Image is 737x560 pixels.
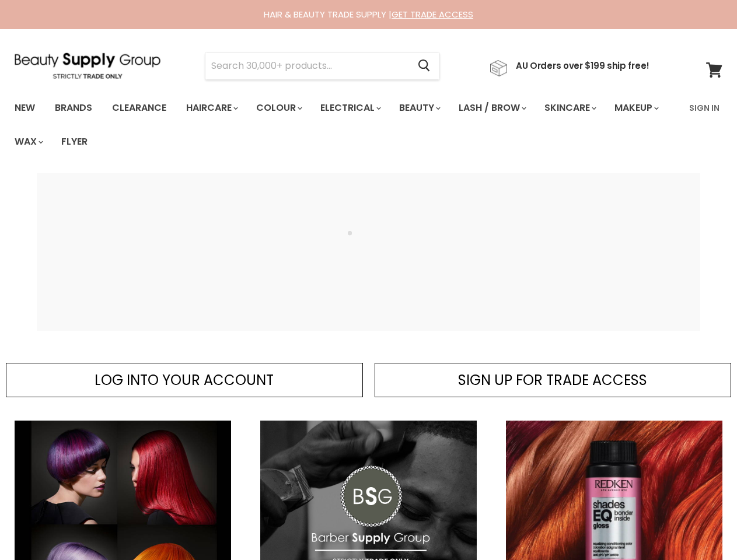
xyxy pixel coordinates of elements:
a: New [6,96,44,120]
a: Lash / Brow [450,96,533,120]
a: Beauty [390,96,448,120]
span: SIGN UP FOR TRADE ACCESS [458,370,647,390]
input: Search [205,52,408,79]
span: LOG INTO YOUR ACCOUNT [95,370,274,390]
a: Makeup [606,96,666,120]
a: LOG INTO YOUR ACCOUNT [6,363,363,398]
a: SIGN UP FOR TRADE ACCESS [375,363,732,398]
a: Flyer [53,129,96,154]
a: Clearance [103,96,175,120]
a: GET TRADE ACCESS [392,8,473,20]
button: Search [408,52,439,79]
a: Skincare [536,96,603,120]
a: Colour [247,96,309,120]
a: Electrical [312,96,388,120]
a: Wax [6,129,50,154]
a: Haircare [177,96,245,120]
form: Product [205,52,440,80]
a: Brands [46,96,101,120]
ul: Main menu [6,91,682,159]
a: Sign In [682,96,726,120]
